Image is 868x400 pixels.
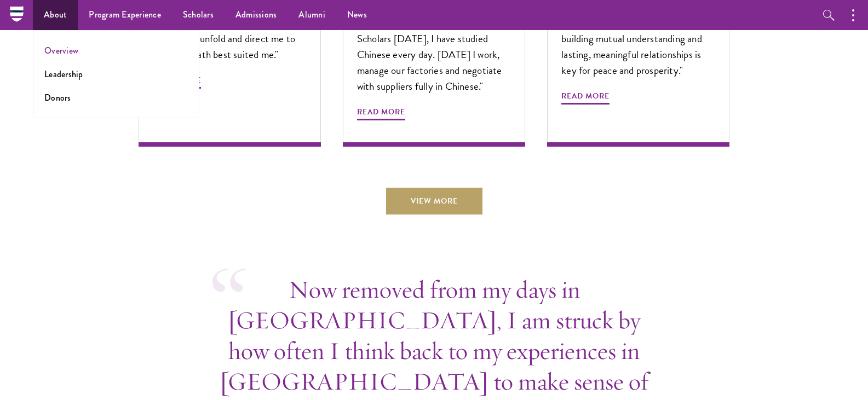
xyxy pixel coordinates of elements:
a: Overview [44,44,78,57]
p: "In times of turmoil and tension, building mutual understanding and lasting, meaningful relations... [561,15,715,78]
a: Leadership [44,68,83,80]
span: Read More [561,89,610,106]
p: "Since I graduated from Schwarzman Scholars [DATE], I have studied Chinese every day. [DATE] I wo... [357,15,511,94]
a: View More [386,188,482,214]
a: Donors [44,91,71,104]
span: Read More [357,105,405,122]
p: "I was open to letting my Scholar experience unfold and direct me to whatever path best suited me." [153,15,307,62]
